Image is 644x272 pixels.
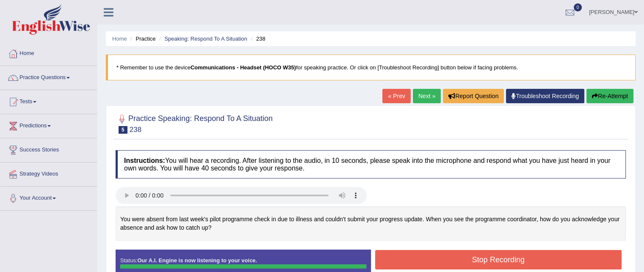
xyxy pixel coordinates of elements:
[116,113,273,134] h2: Practice Speaking: Respond To A Situation
[116,206,626,241] div: You were absent from last week's pilot programme check in due to illness and couldn't submit your...
[130,126,141,134] small: 238
[0,187,97,208] a: Your Account
[0,66,97,87] a: Practice Questions
[382,89,410,103] a: « Prev
[112,36,127,42] a: Home
[128,35,155,43] li: Practice
[506,89,584,103] a: Troubleshoot Recording
[249,35,265,43] li: 238
[164,36,247,42] a: Speaking: Respond To A Situation
[0,162,97,184] a: Strategy Videos
[0,42,97,63] a: Home
[443,89,504,103] button: Report Question
[0,90,97,111] a: Tests
[191,64,296,71] b: Communications - Headset (HOCO W35)
[586,89,633,103] button: Re-Attempt
[116,150,626,179] h4: You will hear a recording. After listening to the audio, in 10 seconds, please speak into the mic...
[119,126,127,134] span: 5
[137,257,257,264] strong: Our A.I. Engine is now listening to your voice.
[574,3,582,11] span: 0
[0,114,97,135] a: Predictions
[124,157,165,164] b: Instructions:
[413,89,441,103] a: Next »
[375,250,622,269] button: Stop Recording
[106,55,636,80] blockquote: * Remember to use the device for speaking practice. Or click on [Troubleshoot Recording] button b...
[0,138,97,159] a: Success Stories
